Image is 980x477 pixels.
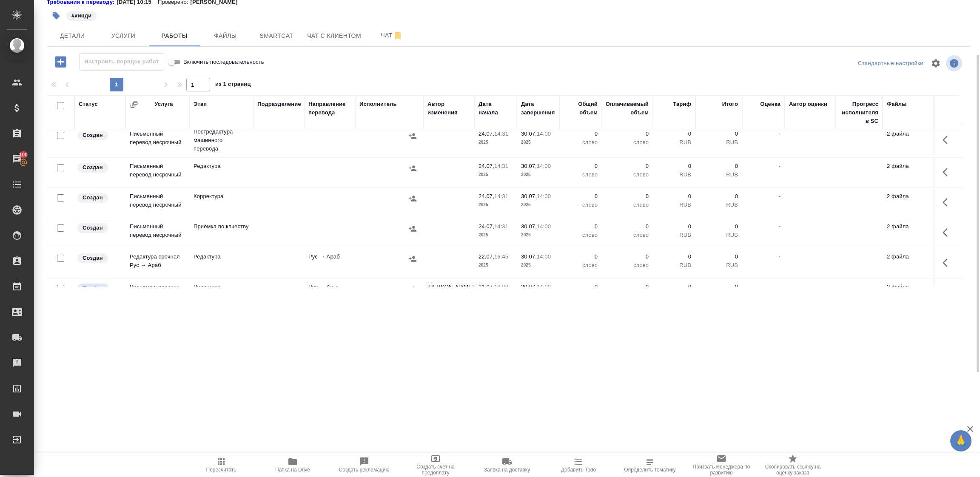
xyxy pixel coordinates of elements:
[937,222,958,243] button: Здесь прячутся важные кнопки
[537,131,551,137] p: 14:00
[760,100,781,108] div: Оценка
[564,100,598,117] div: Общий объем
[564,283,598,291] p: 0
[83,131,103,139] p: Создан
[657,222,691,231] p: 0
[657,201,691,209] p: RUB
[564,231,598,239] p: слово
[125,125,189,155] td: Письменный перевод несрочный
[657,253,691,261] p: 0
[521,284,537,290] p: 30.07,
[125,248,189,278] td: Редактура срочная Рус → Араб
[606,201,649,209] p: слово
[606,283,649,291] p: 0
[673,100,691,108] div: Тариф
[937,162,958,182] button: Здесь прячутся важные кнопки
[657,192,691,201] p: 0
[606,192,649,201] p: 0
[606,231,649,239] p: слово
[83,224,103,232] p: Создан
[937,283,958,303] button: Здесь прячутся важные кнопки
[937,192,958,213] button: Здесь прячутся важные кнопки
[950,430,971,451] button: 🙏
[606,253,649,261] p: 0
[83,163,103,172] p: Создан
[887,100,906,108] div: Файлы
[521,261,555,270] p: 2025
[103,31,144,41] span: Услуги
[537,253,551,260] p: 14:00
[700,162,738,170] p: 0
[779,131,781,137] a: -
[657,130,691,138] p: 0
[564,138,598,147] p: слово
[779,223,781,230] a: -
[77,130,121,141] div: Заказ еще не согласован с клиентом, искать исполнителей рано
[789,100,827,108] div: Автор оценки
[537,223,551,230] p: 14:00
[564,253,598,261] p: 0
[125,278,189,308] td: Редактура срочная Рус → Англ
[537,193,551,199] p: 14:00
[657,162,691,170] p: 0
[47,6,66,25] button: Добавить тэг
[521,201,555,209] p: 2025
[700,192,738,201] p: 0
[304,278,355,308] td: Рус → Англ
[359,100,397,108] div: Исполнитель
[130,100,138,109] button: Сгруппировать
[406,162,419,175] button: Назначить
[194,192,249,201] p: Корректура
[606,261,649,270] p: слово
[479,100,513,117] div: Дата начала
[700,170,738,179] p: RUB
[83,284,104,292] p: Подбор
[606,222,649,231] p: 0
[840,100,878,125] div: Прогресс исполнителя в SC
[215,79,251,91] span: из 1 страниц
[521,163,537,169] p: 30.07,
[479,231,513,239] p: 2025
[700,231,738,239] p: RUB
[779,253,781,260] a: -
[700,283,738,291] p: 0
[77,222,121,234] div: Заказ еще не согласован с клиентом, искать исполнителей рано
[423,278,474,308] td: [PERSON_NAME]
[606,170,649,179] p: слово
[779,284,781,290] a: -
[479,170,513,179] p: 2025
[937,130,958,150] button: Здесь прячутся важные кнопки
[700,261,738,270] p: RUB
[700,201,738,209] p: RUB
[946,55,964,71] span: Посмотреть информацию
[479,253,494,260] p: 22.07,
[700,222,738,231] p: 0
[154,100,173,108] div: Услуга
[521,170,555,179] p: 2025
[371,30,412,41] span: Чат
[606,130,649,138] p: 0
[125,188,189,218] td: Письменный перевод несрочный
[887,130,929,138] p: 2 файла
[406,222,419,235] button: Назначить
[521,138,555,147] p: 2025
[779,193,781,199] a: -
[194,253,249,261] p: Редактура
[194,128,249,153] p: Постредактура машинного перевода
[954,432,968,450] span: 🙏
[154,31,195,41] span: Работы
[71,11,91,20] p: #хинди
[887,283,929,291] p: 2 файла
[657,138,691,147] p: RUB
[406,253,419,265] button: Назначить
[406,283,419,295] button: Назначить
[79,100,98,108] div: Статус
[194,162,249,170] p: Редактура
[125,158,189,187] td: Письменный перевод несрочный
[521,253,537,260] p: 30.07,
[537,284,551,290] p: 14:00
[479,201,513,209] p: 2025
[494,163,508,169] p: 14:31
[479,163,494,169] p: 24.07,
[406,192,419,205] button: Назначить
